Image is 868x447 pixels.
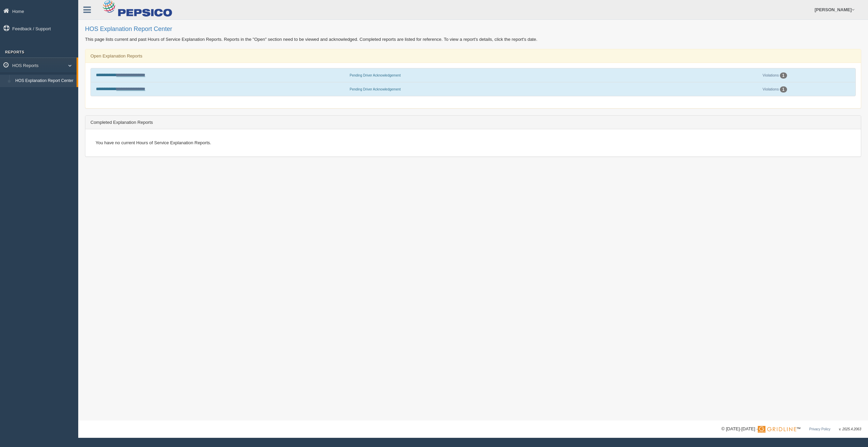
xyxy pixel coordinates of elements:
[763,87,779,91] a: Violations
[350,87,401,91] span: Pending Driver Acknowledgement
[90,134,856,151] div: You have no current Hours of Service Explanation Reports.
[721,426,861,433] div: © [DATE]-[DATE] - ™
[85,116,861,129] div: Completed Explanation Reports
[780,72,787,79] div: 1
[809,427,830,431] a: Privacy Policy
[85,49,861,63] div: Open Explanation Reports
[763,73,779,77] a: Violations
[758,426,796,433] img: Gridline
[85,26,861,33] h2: HOS Explanation Report Center
[780,86,787,93] div: 1
[839,427,861,431] span: v. 2025.4.2063
[350,73,401,77] span: Pending Driver Acknowledgement
[12,75,77,87] a: HOS Explanation Report Center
